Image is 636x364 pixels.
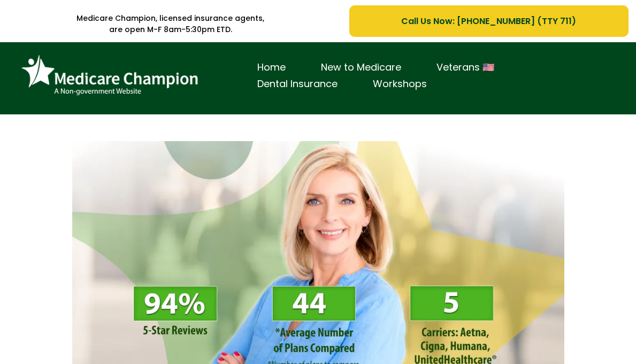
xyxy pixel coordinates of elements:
p: Medicare Champion, licensed insurance agents, [8,13,334,24]
img: Brand Logo [16,50,203,101]
p: are open M-F 8am-5:30pm ETD. [8,24,334,35]
a: New to Medicare [303,59,419,76]
a: Home [240,59,303,76]
a: Workshops [355,76,445,92]
a: Dental Insurance [240,76,355,92]
span: Call Us Now: [PHONE_NUMBER] (TTY 711) [401,14,576,28]
a: Call Us Now: 1-833-823-1990 (TTY 711) [349,5,628,37]
a: Veterans 🇺🇸 [419,59,512,76]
